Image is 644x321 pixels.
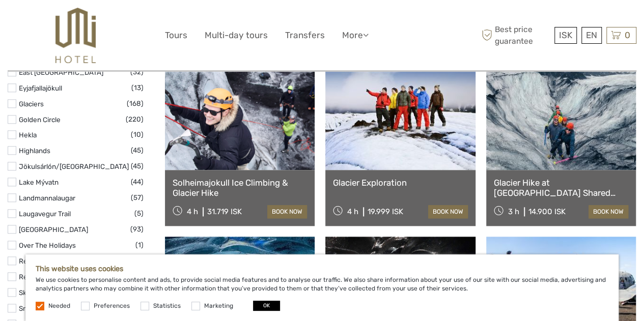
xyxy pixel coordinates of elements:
[19,84,62,92] a: Eyjafjallajökull
[508,207,519,216] span: 3 h
[153,302,181,310] label: Statistics
[19,68,103,76] a: East [GEOGRAPHIC_DATA]
[19,288,48,297] a: Skaftafell
[134,208,144,219] span: (5)
[19,162,129,170] a: Jökulsárlón/[GEOGRAPHIC_DATA]
[130,223,144,235] span: (93)
[333,178,467,188] a: Glacier Exploration
[428,205,468,218] a: book now
[205,28,268,43] a: Multi-day tours
[19,100,44,108] a: Glaciers
[48,302,70,310] label: Needed
[19,225,88,234] a: [GEOGRAPHIC_DATA]
[94,302,130,310] label: Preferences
[19,304,58,312] a: Snæfellsnes
[131,129,144,140] span: (10)
[131,176,144,188] span: (44)
[207,207,242,216] div: 31.719 ISK
[589,205,628,218] a: book now
[342,28,369,43] a: More
[19,147,50,155] a: Highlands
[19,241,76,249] a: Over The Holidays
[127,98,144,109] span: (168)
[19,273,62,281] a: Reykjavík City
[19,131,37,139] a: Hekla
[165,28,187,43] a: Tours
[173,178,307,198] a: Solheimajokull Ice Climbing & Glacier Hike
[131,160,144,172] span: (45)
[135,239,144,251] span: (1)
[14,18,115,26] p: We're away right now. Please check back later!
[19,194,75,202] a: Landmannalaugar
[581,27,602,44] div: EN
[19,115,61,124] a: Golden Circle
[187,207,198,216] span: 4 h
[131,144,144,156] span: (45)
[36,265,608,273] h5: This website uses cookies
[19,178,59,186] a: Lake Mývatn
[528,207,566,216] div: 14.900 ISK
[494,178,628,198] a: Glacier Hike at [GEOGRAPHIC_DATA] Shared Experience
[25,254,619,321] div: We use cookies to personalise content and ads, to provide social media features and to analyse ou...
[204,302,233,310] label: Marketing
[347,207,358,216] span: 4 h
[131,192,144,203] span: (57)
[559,30,572,40] span: ISK
[19,210,71,218] a: Laugavegur Trail
[19,257,51,265] a: Reykjanes
[130,66,144,78] span: (32)
[623,30,632,40] span: 0
[368,207,403,216] div: 19.999 ISK
[131,82,144,94] span: (13)
[479,24,552,46] span: Best price guarantee
[285,28,325,43] a: Transfers
[55,8,96,63] img: 526-1e775aa5-7374-4589-9d7e-5793fb20bdfc_logo_big.jpg
[267,205,307,218] a: book now
[126,113,144,125] span: (220)
[117,16,129,28] button: Open LiveChat chat widget
[253,301,280,311] button: OK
